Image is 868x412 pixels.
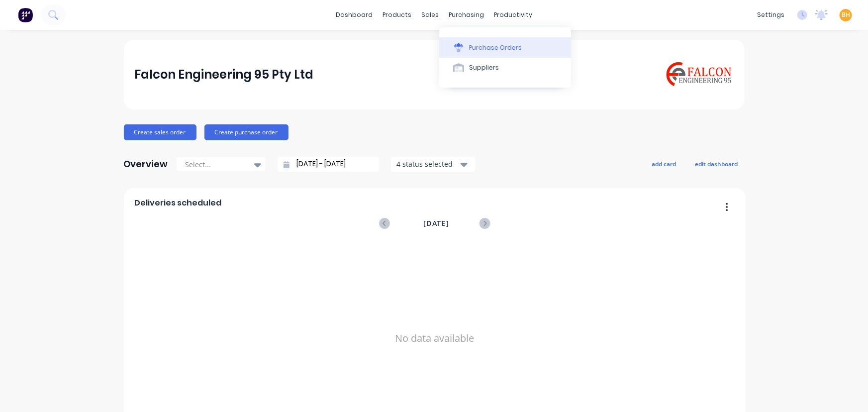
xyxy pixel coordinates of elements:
[416,7,444,22] div: sales
[469,43,522,52] div: Purchase Orders
[489,7,537,22] div: productivity
[378,7,416,22] div: products
[439,58,571,78] button: Suppliers
[396,159,459,169] div: 4 status selected
[134,65,313,85] div: Falcon Engineering 95 Pty Ltd
[18,7,33,22] img: Factory
[423,218,449,229] span: [DATE]
[842,10,850,19] span: BH
[439,37,571,57] button: Purchase Orders
[204,124,289,140] button: Create purchase order
[134,197,221,209] span: Deliveries scheduled
[664,60,734,89] img: Falcon Engineering 95 Pty Ltd
[391,157,476,172] button: 4 status selected
[444,7,489,22] div: purchasing
[124,154,168,174] div: Overview
[124,124,196,140] button: Create sales order
[752,7,789,22] div: settings
[469,63,499,72] div: Suppliers
[646,157,683,170] button: add card
[331,7,378,22] a: dashboard
[689,157,745,170] button: edit dashboard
